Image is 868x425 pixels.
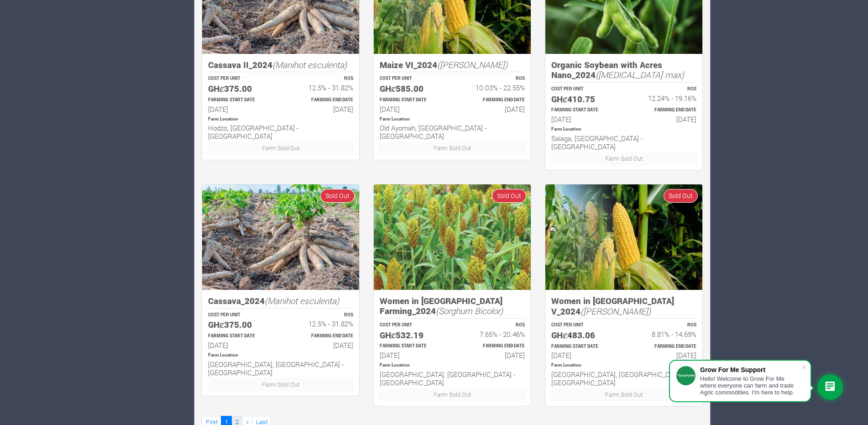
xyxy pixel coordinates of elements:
p: Estimated Farming End Date [289,97,353,104]
p: Estimated Farming End Date [632,343,696,350]
h6: 12.5% - 31.82% [289,84,353,92]
h6: Hodzo, [GEOGRAPHIC_DATA] - [GEOGRAPHIC_DATA] [208,124,353,140]
h5: GHȼ375.00 [208,320,272,330]
h6: [GEOGRAPHIC_DATA], [GEOGRAPHIC_DATA] - [GEOGRAPHIC_DATA] [208,360,353,377]
p: ROS [632,86,696,93]
p: Estimated Farming Start Date [380,97,444,104]
p: Location of Farm [208,352,353,359]
h6: [DATE] [632,115,696,123]
h6: [DATE] [208,341,272,349]
h6: [GEOGRAPHIC_DATA], [GEOGRAPHIC_DATA] - [GEOGRAPHIC_DATA] [380,370,525,387]
p: COST PER UNIT [551,322,616,329]
p: COST PER UNIT [208,312,272,319]
img: growforme image [545,184,702,290]
i: (Manihot esculenta) [265,295,339,306]
span: Sold Out [664,189,698,202]
h6: [DATE] [632,351,696,359]
i: (Sorghum Bicolor) [436,305,503,316]
h6: [DATE] [551,115,616,123]
h5: Maize VI_2024 [380,60,525,70]
h6: [DATE] [208,105,272,113]
p: Estimated Farming Start Date [208,333,272,340]
h6: [DATE] [289,105,353,113]
img: growforme image [202,184,359,290]
p: Estimated Farming Start Date [551,343,616,350]
h6: [DATE] [460,105,525,113]
p: ROS [460,75,525,82]
h5: Cassava_2024 [208,296,353,306]
h6: [DATE] [289,341,353,349]
span: Sold Out [320,189,355,202]
h6: 12.5% - 31.82% [289,320,353,328]
div: Hello! Welcome to Grow For Me where everyone can farm and trade Agric commodities. I'm here to help. [700,375,801,396]
h5: Cassava II_2024 [208,60,353,70]
p: COST PER UNIT [551,86,616,93]
h6: 10.03% - 22.55% [460,84,525,92]
p: Location of Farm [380,116,525,123]
p: Estimated Farming End Date [460,343,525,350]
h5: GHȼ585.00 [380,84,444,94]
span: Sold Out [492,189,526,202]
h6: [GEOGRAPHIC_DATA], [GEOGRAPHIC_DATA] - [GEOGRAPHIC_DATA] [551,370,696,387]
h6: [DATE] [551,351,616,359]
h5: Women in [GEOGRAPHIC_DATA] V_2024 [551,296,696,316]
p: Estimated Farming End Date [460,97,525,104]
p: Estimated Farming End Date [289,333,353,340]
img: growforme image [374,184,531,289]
h5: Women in [GEOGRAPHIC_DATA] Farming_2024 [380,296,525,316]
h6: 12.24% - 19.16% [632,94,696,102]
p: Estimated Farming Start Date [380,343,444,350]
i: ([PERSON_NAME]) [437,59,507,70]
h5: Organic Soybean with Acres Nano_2024 [551,60,696,80]
p: Location of Farm [551,362,696,369]
h5: GHȼ532.19 [380,330,444,341]
p: ROS [289,312,353,319]
p: ROS [632,322,696,329]
h6: [DATE] [460,351,525,359]
p: COST PER UNIT [380,75,444,82]
p: Location of Farm [380,362,525,369]
p: ROS [460,322,525,329]
p: Estimated Farming Start Date [551,107,616,114]
i: ([PERSON_NAME]) [580,305,651,317]
h6: 7.65% - 20.46% [460,330,525,338]
h6: [DATE] [380,105,444,113]
p: ROS [289,75,353,82]
p: Location of Farm [551,126,696,133]
p: Estimated Farming Start Date [208,97,272,104]
p: Estimated Farming End Date [632,107,696,114]
i: ([MEDICAL_DATA] max) [596,69,684,80]
h5: GHȼ375.00 [208,84,272,94]
h6: 8.81% - 14.69% [632,330,696,338]
div: Grow For Me Support [700,366,801,373]
h6: Salaga, [GEOGRAPHIC_DATA] - [GEOGRAPHIC_DATA] [551,134,696,151]
p: Location of Farm [208,116,353,123]
i: (Manihot esculenta) [272,59,347,70]
h5: GHȼ410.75 [551,94,616,105]
p: COST PER UNIT [380,322,444,329]
h6: [DATE] [380,351,444,359]
p: COST PER UNIT [208,75,272,82]
h5: GHȼ483.06 [551,330,616,341]
h6: Old Ayomah, [GEOGRAPHIC_DATA] - [GEOGRAPHIC_DATA] [380,124,525,140]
